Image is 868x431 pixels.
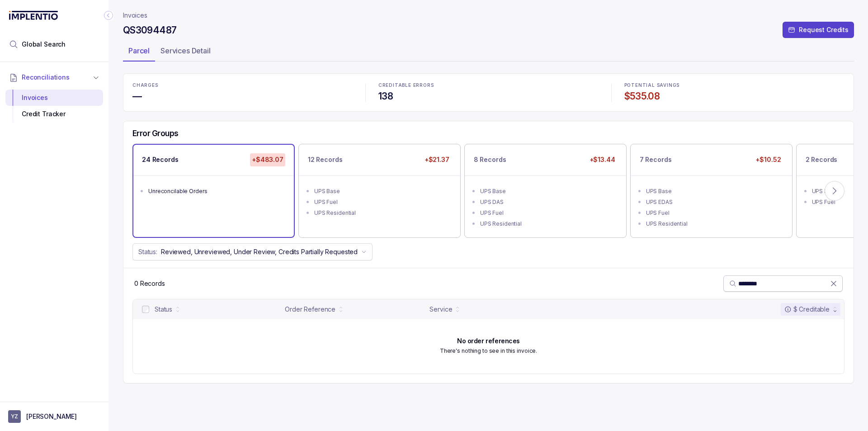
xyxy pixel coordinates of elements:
[123,43,854,62] ul: Tab Group
[784,305,830,314] div: $ Creditable
[123,24,176,37] h4: QS3094487
[423,153,451,166] p: +$21.37
[22,40,66,49] span: Global Search
[132,90,353,103] h4: —
[646,187,782,196] div: UPS Base
[134,279,165,288] p: 0 Records
[132,243,373,260] button: Status:Reviewed, Unreviewed, Under Review, Credits Partially Requested
[155,43,216,62] li: Tab Services Detail
[250,153,285,166] p: +$483.07
[754,153,783,166] p: +$10.52
[22,73,70,82] span: Reconciliations
[8,410,100,423] button: User initials[PERSON_NAME]
[624,90,844,103] h4: $535.08
[285,305,335,314] div: Order Reference
[161,247,358,256] p: Reviewed, Unreviewed, Under Review, Credits Partially Requested
[646,219,782,228] div: UPS Residential
[640,155,672,164] p: 7 Records
[155,305,172,314] div: Status
[123,11,147,20] a: Invoices
[480,219,616,228] div: UPS Residential
[646,198,782,207] div: UPS EDAS
[440,346,537,355] p: There's nothing to see in this invoice.
[308,155,343,164] p: 12 Records
[480,198,616,207] div: UPS DAS
[132,83,353,88] p: CHARGES
[160,45,211,56] p: Services Detail
[480,187,616,196] div: UPS Base
[474,155,506,164] p: 8 Records
[646,208,782,218] div: UPS Fuel
[132,128,179,138] h5: Error Groups
[378,83,599,88] p: CREDITABLE ERRORS
[806,155,838,164] p: 2 Records
[5,88,103,124] div: Reconciliations
[142,306,149,313] input: checkbox-checkbox
[314,208,450,218] div: UPS Residential
[783,22,854,38] button: Request Credits
[134,279,165,288] div: Remaining page entries
[624,83,844,88] p: POTENTIAL SAVINGS
[314,187,450,196] div: UPS Base
[128,45,150,56] p: Parcel
[103,10,114,21] div: Collapse Icon
[5,67,103,87] button: Reconciliations
[8,410,21,423] span: User initials
[457,337,520,345] h6: No order references
[123,43,155,62] li: Tab Parcel
[148,187,284,196] div: Unreconcilable Orders
[138,247,157,256] p: Status:
[429,305,452,314] div: Service
[314,198,450,207] div: UPS Fuel
[142,155,179,164] p: 24 Records
[378,90,599,103] h4: 138
[123,11,147,20] nav: breadcrumb
[480,208,616,218] div: UPS Fuel
[799,25,849,34] p: Request Credits
[13,90,96,106] div: Invoices
[13,106,96,122] div: Credit Tracker
[26,412,77,421] p: [PERSON_NAME]
[588,153,617,166] p: +$13.44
